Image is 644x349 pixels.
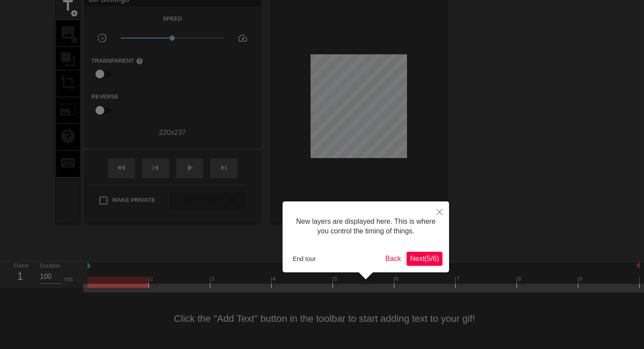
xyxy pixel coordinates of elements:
[382,252,405,266] button: Back
[289,252,319,265] button: End tour
[430,201,449,222] button: Close
[407,252,442,266] button: Next
[289,208,442,245] div: New layers are displayed here. This is where you control the timing of things.
[410,255,439,262] span: Next ( 5 / 6 )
